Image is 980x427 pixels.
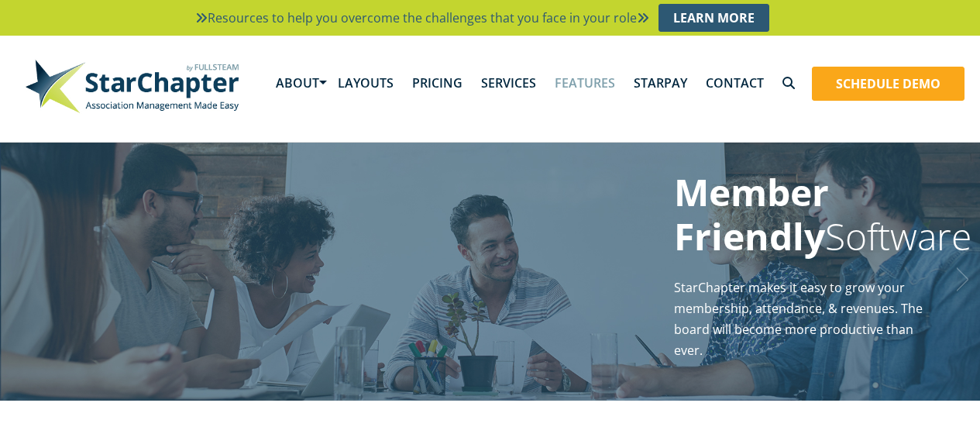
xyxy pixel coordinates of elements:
a: Schedule Demo [813,67,964,100]
img: StarChapter-with-Tagline-Main-500.jpg [15,51,248,121]
li: Resources to help you overcome the challenges that you face in your role [187,4,777,32]
strong: Member Friendly [674,167,829,262]
a: About [266,59,328,107]
a: Contact [696,59,773,107]
a: Learn More [658,4,769,32]
a: StarPay [624,59,696,107]
p: StarChapter makes it easy to grow your membership, attendance, & revenues. The board will become ... [674,277,945,362]
a: Pricing [403,59,472,107]
a: Services [472,59,545,107]
a: Layouts [328,59,403,107]
h1: Software [674,170,945,259]
a: Next [957,257,980,295]
a: Features [545,59,624,107]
